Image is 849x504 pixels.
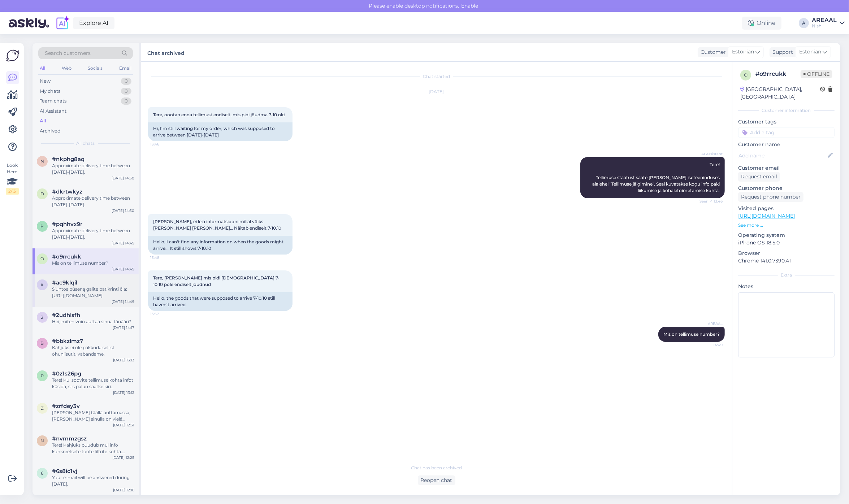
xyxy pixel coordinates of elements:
[738,141,835,148] p: Customer name
[770,48,793,56] div: Support
[696,151,723,157] span: AI Assistant
[738,172,780,182] div: Request email
[696,342,723,348] span: 14:49
[52,403,80,409] span: #zrfdey3v
[52,409,134,422] div: [PERSON_NAME] täällä auttamassa, [PERSON_NAME] sinulla on vielä kysyttävää.
[6,188,19,195] div: 2 / 3
[738,192,803,202] div: Request phone number
[732,48,754,56] span: Estonian
[113,487,134,493] div: [DATE] 12:18
[52,260,134,266] div: Mis on tellimuse number?
[52,468,77,474] span: #6s8ic1vj
[41,405,44,411] span: z
[738,127,835,138] input: Add a tag
[86,64,104,73] div: Socials
[153,219,281,231] span: [PERSON_NAME], ei leia informatsiooni millal vôiks [PERSON_NAME] [PERSON_NAME]… Näitab endiselt 7...
[40,127,61,135] div: Archived
[418,475,455,485] div: Reopen chat
[698,48,726,56] div: Customer
[696,199,723,204] span: Seen ✓ 13:46
[52,442,134,455] div: Tere! Kahjuks puudub mul info konkreetsete toote filtrite kohta. Edastan Teie küsimuse kolleegile...
[6,49,20,62] img: Askly Logo
[738,231,835,239] p: Operating system
[799,48,821,56] span: Estonian
[52,279,77,286] span: #ac9klqil
[147,47,185,57] label: Chat archived
[40,97,66,105] div: Team chats
[40,88,60,95] div: My chats
[121,97,131,105] div: 0
[738,152,826,160] input: Add name
[592,162,721,193] span: Tere! Tellimuse staatust saate [PERSON_NAME] iseteeninduses alalehel "Tellimuse jälgimine". Seal ...
[148,292,293,311] div: Hello, the goods that were supposed to arrive 7-10.10 still haven't arrived.
[41,282,44,287] span: a
[41,314,44,320] span: 2
[696,321,723,326] span: AREAAL
[738,184,835,192] p: Customer phone
[52,370,81,377] span: #0z1s26pg
[738,249,835,257] p: Browser
[113,325,134,330] div: [DATE] 14:17
[148,236,293,255] div: Hello, I can't find any information on when the goods might arrive... It still shows 7-10.10
[112,455,134,460] div: [DATE] 12:25
[738,283,835,290] p: Notes
[113,357,134,363] div: [DATE] 13:13
[738,257,835,265] p: Chrome 141.0.7390.41
[801,70,832,78] span: Offline
[77,140,95,147] span: All chats
[113,422,134,428] div: [DATE] 12:31
[52,344,134,357] div: Kahjuks ei ole pakkuda sellist õhuniisutit, vabandame.
[150,142,177,147] span: 13:46
[41,470,44,476] span: 6
[738,222,835,229] p: See more ...
[121,78,131,85] div: 0
[38,64,47,73] div: All
[52,162,134,175] div: Approximate delivery time between [DATE]-[DATE].
[6,162,19,195] div: Look Here
[153,275,280,287] span: Tere, [PERSON_NAME] mis pidi [DEMOGRAPHIC_DATA] 7-10.10 pole endiselt jôudnud
[150,311,177,317] span: 13:57
[41,223,44,229] span: p
[738,239,835,247] p: iPhone OS 18.5.0
[41,340,44,346] span: b
[40,256,44,261] span: o
[73,17,114,29] a: Explore AI
[52,377,134,390] div: Tere! Kui soovite tellimuse kohta infot küsida, siis palun saatke kiri [EMAIL_ADDRESS][DOMAIN_NAM...
[148,88,725,95] div: [DATE]
[52,221,82,227] span: #pqhhvx9r
[40,117,46,125] div: All
[812,17,845,29] a: AREAALNish
[112,266,134,272] div: [DATE] 14:49
[52,156,85,162] span: #nkphg8aq
[738,118,835,126] p: Customer tags
[40,191,44,196] span: d
[45,49,91,57] span: Search customers
[113,390,134,395] div: [DATE] 13:12
[121,88,131,95] div: 0
[52,338,83,344] span: #bbkzlmz7
[148,73,725,80] div: Chat started
[52,253,81,260] span: #o9rrcukk
[40,108,66,115] div: AI Assistant
[55,16,70,31] img: explore-ai
[738,272,835,278] div: Extra
[411,465,462,471] span: Chat has been archived
[112,299,134,304] div: [DATE] 14:49
[118,64,133,73] div: Email
[41,373,44,378] span: 0
[150,255,177,260] span: 13:48
[663,331,720,337] span: Mis on tellimuse number?
[60,64,73,73] div: Web
[744,72,748,78] span: o
[40,438,44,443] span: n
[52,312,80,318] span: #2udhlsfh
[52,286,134,299] div: Siuntos būseną galite patikrinti čia: [URL][DOMAIN_NAME]
[812,23,837,29] div: Nish
[40,158,44,164] span: n
[52,195,134,208] div: Approximate delivery time between [DATE]-[DATE].
[738,164,835,172] p: Customer email
[738,107,835,114] div: Customer information
[52,435,87,442] span: #nvmmzgsz
[812,17,837,23] div: AREAAL
[52,188,82,195] span: #dkrtwkyz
